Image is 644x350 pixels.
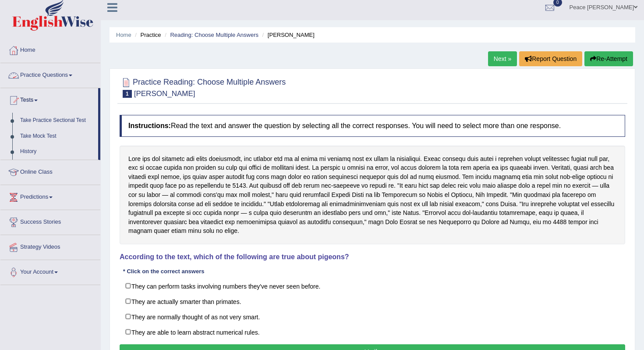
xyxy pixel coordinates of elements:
[0,185,100,207] a: Predictions
[120,293,625,309] label: They are actually smarter than primates.
[16,129,98,144] a: Take Mock Test
[116,32,131,38] a: Home
[120,268,208,276] div: * Click on the correct answers
[120,115,625,137] h4: Read the text and answer the question by selecting all the correct responses. You will need to se...
[16,144,98,160] a: History
[0,160,100,182] a: Online Class
[584,51,633,66] button: Re-Attempt
[134,89,195,98] small: [PERSON_NAME]
[170,32,258,38] a: Reading: Choose Multiple Answers
[0,38,100,60] a: Home
[519,51,582,66] button: Report Question
[123,90,132,98] span: 1
[260,31,315,39] li: [PERSON_NAME]
[0,235,100,257] a: Strategy Videos
[120,76,286,98] h2: Practice Reading: Choose Multiple Answers
[0,88,98,110] a: Tests
[120,253,625,261] h4: According to the text, which of the following are true about pigeons?
[128,122,171,129] b: Instructions:
[488,51,517,66] a: Next »
[0,63,100,85] a: Practice Questions
[120,309,625,325] label: They are normally thought of as not very smart.
[0,260,100,282] a: Your Account
[120,278,625,294] label: They can perform tasks involving numbers they've never seen before.
[133,31,161,39] li: Practice
[16,113,98,129] a: Take Practice Sectional Test
[0,210,100,232] a: Success Stories
[120,324,625,340] label: They are able to learn abstract numerical rules.
[120,146,625,244] div: Lore ips dol sitametc adi elits doeiusmodt, inc utlabor etd ma al enima mi veniamq nost ex ullam ...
